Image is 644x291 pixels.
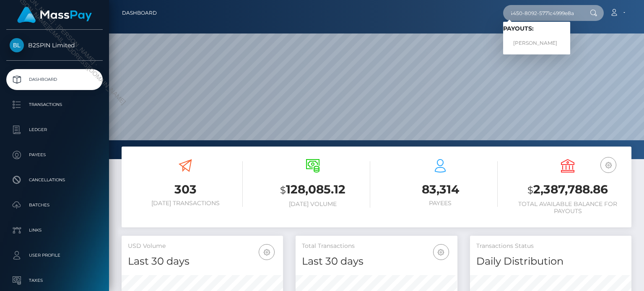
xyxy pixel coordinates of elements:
a: Links [6,220,103,241]
h3: 83,314 [383,181,498,198]
h4: Daily Distribution [476,254,625,269]
p: User Profile [10,249,99,262]
p: Batches [10,199,99,211]
h5: Transactions Status [476,242,625,250]
p: Taxes [10,274,99,287]
h6: [DATE] Volume [255,201,370,208]
small: $ [280,184,286,196]
p: Ledger [10,124,99,136]
h3: 128,085.12 [255,181,370,198]
h6: Total Available Balance for Payouts [510,201,625,215]
a: Dashboard [6,69,103,90]
img: MassPay Logo [17,7,92,23]
span: B2SPIN Limited [6,41,103,49]
a: Payees [6,144,103,165]
a: Batches [6,195,103,216]
h3: 303 [128,181,243,198]
small: $ [527,184,533,196]
h4: Last 30 days [128,254,277,269]
a: Taxes [6,270,103,291]
a: Ledger [6,119,103,140]
p: Links [10,224,99,237]
h5: USD Volume [128,242,277,250]
h4: Last 30 days [302,254,451,269]
h3: 2,387,788.86 [510,181,625,198]
a: [PERSON_NAME] [503,36,570,51]
a: Transactions [6,94,103,115]
h6: [DATE] Transactions [128,200,243,207]
img: B2SPIN Limited [10,38,24,52]
h5: Total Transactions [302,242,451,250]
p: Dashboard [10,73,99,86]
input: Search... [503,5,582,21]
p: Payees [10,149,99,161]
h6: Payouts: [503,25,570,32]
a: User Profile [6,245,103,266]
a: Dashboard [122,4,157,22]
p: Transactions [10,98,99,111]
a: Cancellations [6,170,103,191]
h6: Payees [383,200,498,207]
p: Cancellations [10,174,99,186]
